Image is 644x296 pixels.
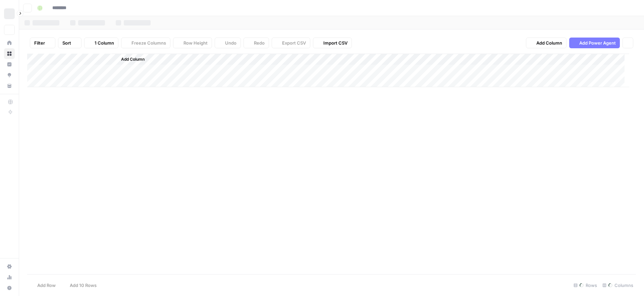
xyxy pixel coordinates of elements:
[569,38,620,48] button: Add Power Agent
[27,280,60,291] button: Add Row
[121,56,145,62] span: Add Column
[34,40,45,46] span: Filter
[225,40,236,46] span: Undo
[313,38,352,48] button: Import CSV
[600,280,636,291] div: Columns
[62,40,71,46] span: Sort
[70,282,97,289] span: Add 10 Rows
[84,38,118,48] button: 1 Column
[579,40,616,46] span: Add Power Agent
[536,40,562,46] span: Add Column
[131,40,166,46] span: Freeze Columns
[4,283,15,293] button: Help + Support
[121,38,170,48] button: Freeze Columns
[254,40,265,46] span: Redo
[4,48,15,59] a: Browse
[95,40,114,46] span: 1 Column
[244,38,269,48] button: Redo
[4,59,15,70] a: Insights
[272,38,310,48] button: Export CSV
[4,272,15,283] a: Usage
[323,40,347,46] span: Import CSV
[282,40,306,46] span: Export CSV
[173,38,212,48] button: Row Height
[112,55,147,64] button: Add Column
[183,40,208,46] span: Row Height
[215,38,241,48] button: Undo
[4,70,15,80] a: Opportunities
[4,261,15,272] a: Settings
[571,280,600,291] div: Rows
[60,280,101,291] button: Add 10 Rows
[4,80,15,91] a: Your Data
[4,38,15,48] a: Home
[526,38,567,48] button: Add Column
[58,38,82,48] button: Sort
[37,282,56,289] span: Add Row
[30,38,55,48] button: Filter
